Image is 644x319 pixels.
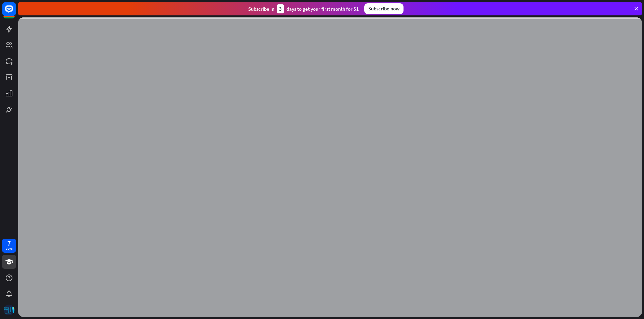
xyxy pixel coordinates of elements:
[277,4,284,13] div: 3
[6,246,12,251] div: days
[7,240,11,246] div: 7
[2,239,16,253] a: 7 days
[248,4,359,13] div: Subscribe in days to get your first month for $1
[364,3,404,14] div: Subscribe now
